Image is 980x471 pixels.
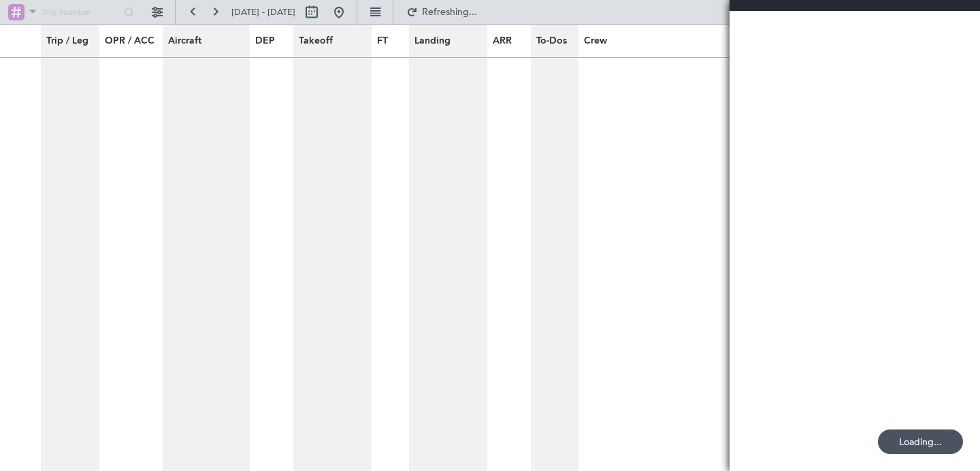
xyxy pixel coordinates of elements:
[414,34,451,48] span: Landing
[493,34,512,48] span: ARR
[421,7,478,17] span: Refreshing...
[584,34,607,48] span: Crew
[299,34,333,48] span: Takeoff
[400,1,482,23] button: Refreshing...
[377,34,388,48] span: FT
[878,429,963,454] div: Loading...
[536,34,567,48] span: To-Dos
[105,34,154,48] span: OPR / ACC
[231,6,295,18] span: [DATE] - [DATE]
[46,34,88,48] span: Trip / Leg
[168,34,201,48] span: Aircraft
[255,34,275,48] span: DEP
